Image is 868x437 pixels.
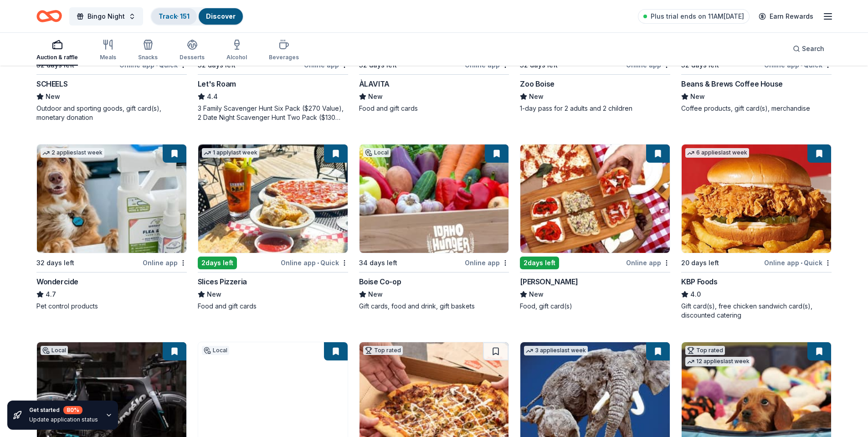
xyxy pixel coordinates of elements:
[520,104,670,113] div: 1-day pass for 2 adults and 2 children
[359,257,397,268] div: 34 days left
[360,144,509,253] img: Image for Boise Co-op
[317,259,319,267] span: •
[801,62,802,69] span: •
[529,91,544,102] span: New
[681,302,832,320] div: Gift card(s), free chicken sandwich card(s), discounted catering
[685,357,751,366] div: 12 applies last week
[359,276,401,287] div: Boise Co-op
[626,257,670,268] div: Online app
[520,78,554,89] div: Zoo Boise
[159,12,190,20] a: Track· 151
[359,104,509,113] div: Food and gift cards
[269,36,299,66] button: Beverages
[363,346,403,355] div: Top rated
[226,36,247,66] button: Alcohol
[690,91,705,102] span: New
[520,302,670,311] div: Food, gift card(s)
[520,276,578,287] div: [PERSON_NAME]
[36,144,187,311] a: Image for Wondercide2 applieslast week32 days leftOnline appWondercide4.7Pet control products
[198,144,348,253] img: Image for Slices Pizzeria
[465,257,509,268] div: Online app
[682,144,831,253] img: Image for KBP Foods
[37,144,186,253] img: Image for Wondercide
[520,257,559,269] div: 2 days left
[786,40,832,58] button: Search
[198,144,348,311] a: Image for Slices Pizzeria1 applylast week2days leftOnline app•QuickSlices PizzeriaNewFood and gif...
[36,276,78,287] div: Wondercide
[36,104,187,122] div: Outdoor and sporting goods, gift card(s), monetary donation
[63,406,82,414] div: 80 %
[520,144,670,311] a: Image for Grimaldi's2days leftOnline app[PERSON_NAME]NewFood, gift card(s)
[269,54,299,61] div: Beverages
[29,416,98,423] div: Update application status
[87,11,125,22] span: Bingo Night
[764,257,832,268] div: Online app Quick
[226,54,247,61] div: Alcohol
[198,302,348,311] div: Food and gift cards
[638,9,750,24] a: Plus trial ends on 11AM[DATE]
[100,54,116,61] div: Meals
[690,289,701,300] span: 4.0
[36,5,62,27] a: Home
[681,257,719,268] div: 20 days left
[529,289,544,300] span: New
[524,346,588,355] div: 3 applies last week
[198,257,237,269] div: 2 days left
[363,148,390,157] div: Local
[46,289,56,300] span: 4.7
[36,54,78,61] div: Auction & raffle
[100,36,116,66] button: Meals
[368,289,383,300] span: New
[41,148,104,158] div: 2 applies last week
[281,257,348,268] div: Online app Quick
[681,104,832,113] div: Coffee products, gift card(s), merchandise
[685,148,749,158] div: 6 applies last week
[681,78,783,89] div: Beans & Brews Coffee House
[198,78,236,89] div: Let's Roam
[69,7,143,26] button: Bingo Night
[138,36,158,66] button: Snacks
[150,7,244,26] button: Track· 151Discover
[207,289,221,300] span: New
[207,91,218,102] span: 4.4
[198,276,247,287] div: Slices Pizzeria
[359,144,509,311] a: Image for Boise Co-opLocal34 days leftOnline appBoise Co-opNewGift cards, food and drink, gift ba...
[46,91,60,102] span: New
[802,43,824,54] span: Search
[180,36,205,66] button: Desserts
[202,148,259,158] div: 1 apply last week
[36,257,74,268] div: 32 days left
[29,406,98,414] div: Get started
[180,54,205,61] div: Desserts
[156,62,158,69] span: •
[801,259,802,267] span: •
[368,91,383,102] span: New
[685,346,725,355] div: Top rated
[681,144,832,320] a: Image for KBP Foods6 applieslast week20 days leftOnline app•QuickKBP Foods4.0Gift card(s), free c...
[41,346,68,355] div: Local
[143,257,187,268] div: Online app
[206,12,236,20] a: Discover
[36,302,187,311] div: Pet control products
[138,54,158,61] div: Snacks
[359,78,390,89] div: ÀLAVITA
[202,346,229,355] div: Local
[753,8,819,25] a: Earn Rewards
[520,144,670,253] img: Image for Grimaldi's
[198,104,348,122] div: 3 Family Scavenger Hunt Six Pack ($270 Value), 2 Date Night Scavenger Hunt Two Pack ($130 Value)
[36,36,78,66] button: Auction & raffle
[651,11,744,22] span: Plus trial ends on 11AM[DATE]
[359,302,509,311] div: Gift cards, food and drink, gift baskets
[36,78,67,89] div: SCHEELS
[681,276,717,287] div: KBP Foods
